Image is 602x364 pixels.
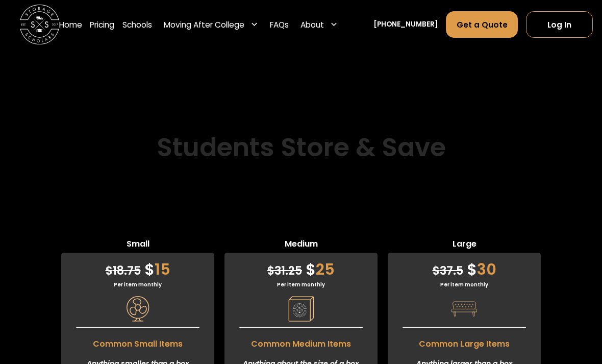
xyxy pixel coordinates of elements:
[288,296,314,322] img: Pricing Category Icon
[59,11,82,38] a: Home
[224,253,378,281] div: 25
[160,11,262,38] div: Moving After College
[300,19,324,31] div: About
[306,258,316,280] span: $
[61,333,214,350] span: Common Small Items
[61,253,214,281] div: 15
[451,296,477,322] img: Pricing Category Icon
[388,281,541,288] div: Per item monthly
[157,132,446,163] h2: Students Store & Save
[122,11,152,38] a: Schools
[20,5,59,44] a: home
[106,263,141,279] span: 18.75
[433,263,463,279] span: 37.5
[297,11,342,38] div: About
[526,11,593,38] a: Log In
[61,238,214,253] span: Small
[467,258,477,280] span: $
[224,281,378,288] div: Per item monthly
[164,19,244,31] div: Moving After College
[373,19,438,30] a: [PHONE_NUMBER]
[125,296,150,322] img: Pricing Category Icon
[106,263,113,279] span: $
[224,333,378,350] span: Common Medium Items
[388,253,541,281] div: 30
[267,263,274,279] span: $
[61,281,214,288] div: Per item monthly
[267,263,302,279] span: 31.25
[433,263,440,279] span: $
[90,11,114,38] a: Pricing
[270,11,289,38] a: FAQs
[20,5,59,44] img: Storage Scholars main logo
[446,11,518,38] a: Get a Quote
[224,238,378,253] span: Medium
[388,238,541,253] span: Large
[144,258,155,280] span: $
[388,333,541,350] span: Common Large Items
